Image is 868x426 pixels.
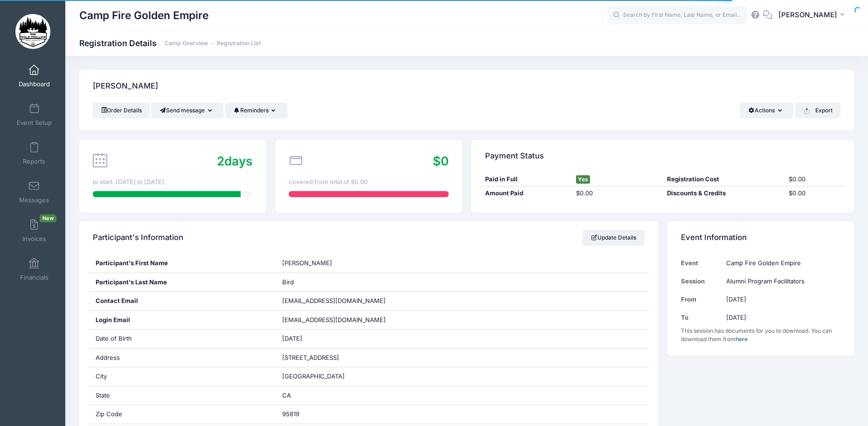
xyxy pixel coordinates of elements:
button: Export [795,103,840,118]
div: Amount Paid [480,189,571,198]
button: [PERSON_NAME] [772,5,854,26]
input: Search by First Name, Last Name, or Email... [607,6,747,25]
div: Paid in Full [480,175,571,184]
div: Registration Cost [663,175,785,184]
div: $0.00 [571,189,662,198]
td: Camp Fire Golden Empire [722,254,840,272]
span: Messages [19,196,49,204]
div: Discounts & Credits [663,189,785,198]
span: New [40,214,56,222]
a: Order Details [93,103,150,118]
div: $0.00 [784,175,845,184]
a: Registration List [217,40,261,47]
a: here [736,336,748,343]
span: Dashboard [19,80,50,88]
h1: Registration Details [79,38,261,48]
span: 2 [217,154,224,168]
span: CA [282,392,291,399]
div: Login Email [89,311,276,330]
a: Dashboard [12,60,56,92]
span: $0 [433,154,449,168]
td: [DATE] [722,290,840,309]
td: Event [681,254,722,272]
a: Event Setup [12,98,56,131]
span: Financials [20,274,49,282]
a: Update Details [583,230,645,246]
a: Financials [12,253,56,286]
div: City [89,367,276,386]
span: [DATE] [282,335,302,342]
button: Reminders [225,103,287,118]
button: Send message [151,103,223,118]
div: Participant's First Name [89,254,276,273]
span: 95819 [282,410,299,418]
td: Alumni Program Facilitators [722,272,840,290]
span: Event Setup [17,119,52,127]
h4: [PERSON_NAME] [93,73,158,100]
div: Zip Code [89,405,276,424]
div: Participant's Last Name [89,273,276,292]
td: Session [681,272,722,290]
span: Yes [576,175,590,184]
div: covered from total of $0.00 [289,178,448,187]
span: Bird [282,278,294,286]
img: Camp Fire Golden Empire [15,14,50,49]
span: Invoices [22,235,46,243]
a: Camp Overview [165,40,208,47]
div: This session has documents for you to download. You can download them from [681,327,840,344]
div: Contact Email [89,292,276,310]
div: days [217,152,252,170]
a: Messages [12,176,56,208]
h4: Participant's Information [93,225,183,251]
a: InvoicesNew [12,214,56,247]
div: to start. [DATE] to [DATE] [93,178,252,187]
h1: Camp Fire Golden Empire [79,5,208,26]
span: [STREET_ADDRESS] [282,354,339,361]
a: Reports [12,137,56,170]
h4: Event Information [681,225,747,251]
td: From [681,290,722,309]
h4: Payment Status [485,143,544,169]
span: Reports [23,158,45,165]
div: Address [89,349,276,367]
div: Date of Birth [89,330,276,348]
span: [GEOGRAPHIC_DATA] [282,372,345,380]
button: Actions [740,103,793,118]
td: To [681,309,722,327]
td: [DATE] [722,309,840,327]
span: [EMAIL_ADDRESS][DOMAIN_NAME] [282,297,386,304]
span: [PERSON_NAME] [778,10,837,20]
div: State [89,386,276,405]
span: [PERSON_NAME] [282,259,332,267]
span: [EMAIL_ADDRESS][DOMAIN_NAME] [282,316,399,325]
div: $0.00 [784,189,845,198]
